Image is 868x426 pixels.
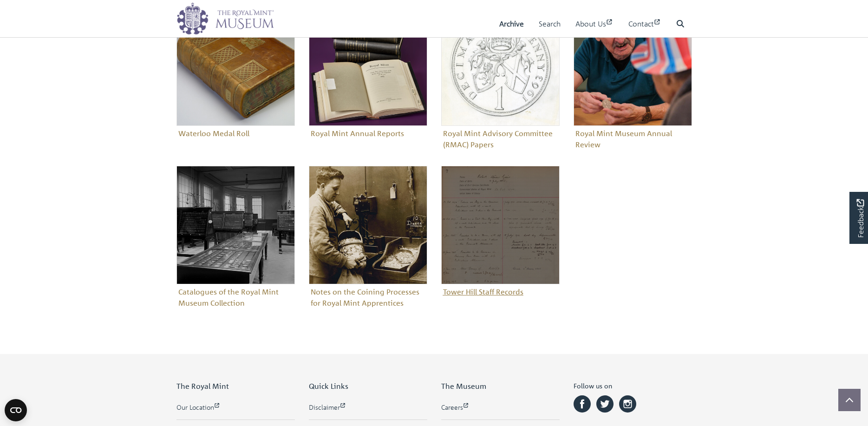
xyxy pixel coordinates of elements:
a: Catalogues of the Royal Mint Museum CollectionCatalogues of the Royal Mint Museum Collection [176,166,295,310]
img: Royal Mint Museum Annual Review [574,7,692,126]
div: Sub-collection [567,7,699,166]
a: Royal Mint Museum Annual ReviewRoyal Mint Museum Annual Review [574,7,692,152]
img: Catalogues of the Royal Mint Museum Collection [176,166,295,284]
button: Open CMP widget [5,399,27,421]
a: Disclaimer [309,402,427,412]
span: The Royal Mint [176,381,229,391]
a: Search [539,11,561,37]
img: Royal Mint Advisory Committee (RMAC) Papers [441,7,560,126]
img: Waterloo Medal Roll [176,7,295,126]
div: Sub-collection [434,166,567,324]
a: Royal Mint Advisory Committee (RMAC) PapersRoyal Mint Advisory Committee (RMAC) Papers [441,7,560,152]
div: Sub-collection [170,7,302,166]
div: Sub-collection [170,166,302,324]
img: Royal Mint Annual Reports [309,7,427,126]
a: Tower Hill Staff RecordsTower Hill Staff Records [441,166,560,299]
a: Careers [441,402,560,412]
img: Tower Hill Staff Records [441,166,560,284]
img: Notes on the Coining Processes for Royal Mint Apprentices [309,166,427,284]
a: Notes on the Coining Processes for Royal Mint ApprenticesNotes on the Coining Processes for Royal... [309,166,427,310]
div: Sub-collection [302,7,434,166]
span: The Museum [441,381,486,391]
a: Our Location [176,402,295,412]
a: Royal Mint Annual ReportsRoyal Mint Annual Reports [309,7,427,141]
button: Scroll to top [838,389,861,411]
span: Feedback [855,199,866,237]
a: About Us [575,11,613,37]
a: Would you like to provide feedback? [849,192,868,244]
span: Quick Links [309,381,348,391]
div: Sub-collection [434,7,567,166]
img: logo_wide.png [176,2,274,35]
a: Contact [628,11,661,37]
a: Waterloo Medal RollWaterloo Medal Roll [176,7,295,141]
h6: Follow us on [574,382,692,393]
a: Archive [499,11,524,37]
div: Sub-collection [302,166,434,324]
